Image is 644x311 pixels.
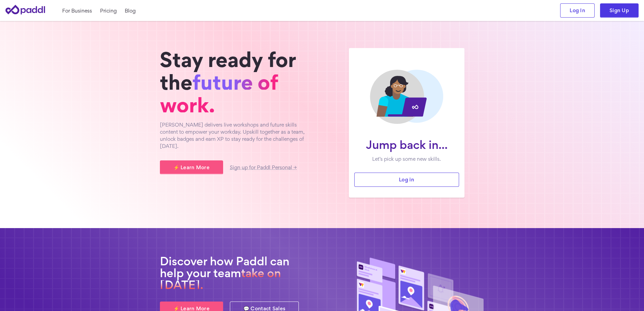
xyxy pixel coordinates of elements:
a: For Business [62,7,92,14]
a: Log in [354,173,459,187]
p: [PERSON_NAME] delivers live workshops and future skills content to empower your workday. Upskill ... [160,121,315,150]
h1: Jump back in... [360,139,454,151]
a: Log In [560,3,595,18]
span: future of work. [160,74,278,112]
a: Sign Up [600,3,639,18]
a: Sign up for Paddl Personal → [230,165,296,170]
p: Let’s pick up some new skills. [360,155,454,162]
a: Pricing [100,7,117,14]
a: Blog [125,7,136,14]
h2: Discover how Paddl can help your team [160,255,315,291]
a: ⚡ Learn More [160,160,223,175]
h1: Stay ready for the [160,48,315,116]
